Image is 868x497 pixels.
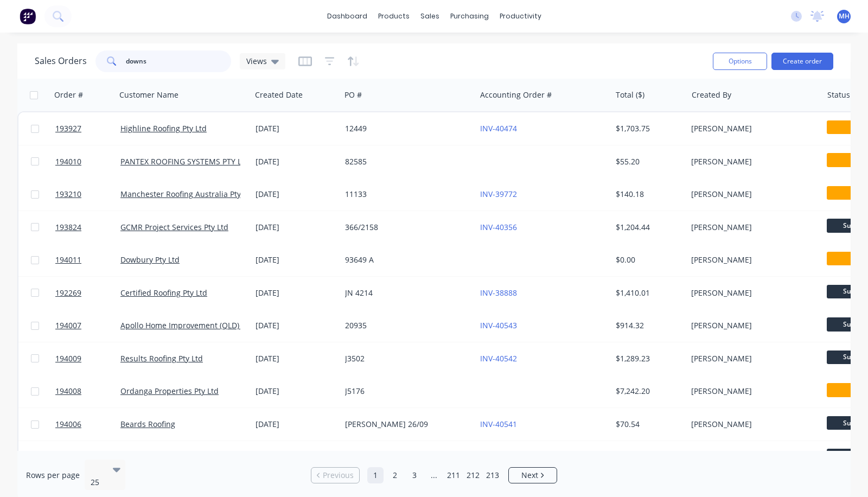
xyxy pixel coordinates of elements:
[480,288,517,298] a: INV-38888
[691,386,812,397] div: [PERSON_NAME]
[345,189,465,200] div: 11133
[55,342,120,375] a: 194009
[246,55,267,67] span: Views
[480,419,517,429] a: INV-40541
[373,8,415,24] div: products
[255,90,303,100] div: Created Date
[616,123,679,134] div: $1,703.75
[55,123,81,134] span: 193927
[691,353,812,364] div: [PERSON_NAME]
[345,320,465,331] div: 20935
[616,288,679,298] div: $1,410.01
[345,419,465,430] div: [PERSON_NAME] 26/09
[345,386,465,397] div: J5176
[616,386,679,397] div: $7,242.20
[311,470,359,481] a: Previous page
[322,8,373,24] a: dashboard
[55,441,120,474] a: 192747
[55,419,81,430] span: 194006
[126,50,232,72] input: Search...
[480,123,517,133] a: INV-40474
[465,467,481,483] a: Page 212
[839,11,850,21] span: MH
[120,320,266,330] a: Apollo Home Improvement (QLD) Pty Ltd
[345,123,465,134] div: 12449
[120,123,207,133] a: Highline Roofing Pty Ltd
[55,353,81,364] span: 194009
[345,353,465,364] div: J3502
[691,156,812,167] div: [PERSON_NAME]
[827,90,850,100] div: Status
[691,288,812,298] div: [PERSON_NAME]
[91,477,104,488] div: 25
[521,470,538,481] span: Next
[35,56,87,66] h1: Sales Orders
[345,156,465,167] div: 82585
[406,467,423,483] a: Page 3
[445,467,462,483] a: Page 211
[256,123,336,134] div: [DATE]
[119,90,178,100] div: Customer Name
[55,145,120,178] a: 194010
[509,470,557,481] a: Next page
[345,222,465,233] div: 366/2158
[691,222,812,233] div: [PERSON_NAME]
[691,254,812,265] div: [PERSON_NAME]
[616,320,679,331] div: $914.32
[120,353,203,364] a: Results Roofing Pty Ltd
[344,90,362,100] div: PO #
[256,386,336,397] div: [DATE]
[616,222,679,233] div: $1,204.44
[120,419,175,429] a: Beards Roofing
[55,386,81,397] span: 194008
[480,320,517,330] a: INV-40543
[120,288,207,298] a: Certified Roofing Pty Ltd
[480,90,552,100] div: Accounting Order #
[256,254,336,265] div: [DATE]
[256,156,336,167] div: [DATE]
[55,277,120,309] a: 192269
[55,112,120,145] a: 193927
[55,254,81,265] span: 194011
[256,353,336,364] div: [DATE]
[55,320,81,331] span: 194007
[691,320,812,331] div: [PERSON_NAME]
[345,288,465,298] div: JN 4214
[345,254,465,265] div: 93649 A
[415,8,445,24] div: sales
[55,408,120,441] a: 194006
[494,8,547,24] div: productivity
[307,467,561,483] ul: Pagination
[616,419,679,430] div: $70.54
[55,375,120,407] a: 194008
[616,189,679,200] div: $140.18
[55,309,120,342] a: 194007
[616,90,644,100] div: Total ($)
[616,156,679,167] div: $55.20
[691,419,812,430] div: [PERSON_NAME]
[484,467,501,483] a: Page 213
[387,467,403,483] a: Page 2
[616,254,679,265] div: $0.00
[55,244,120,276] a: 194011
[55,156,81,167] span: 194010
[55,178,120,211] a: 193210
[367,467,384,483] a: Page 1 is your current page
[20,8,36,24] img: Factory
[55,189,81,200] span: 193210
[256,288,336,298] div: [DATE]
[120,222,228,232] a: GCMR Project Services Pty Ltd
[55,211,120,244] a: 193824
[323,470,354,481] span: Previous
[120,156,251,167] a: PANTEX ROOFING SYSTEMS PTY LTD
[480,353,517,364] a: INV-40542
[480,222,517,232] a: INV-40356
[256,189,336,200] div: [DATE]
[55,222,81,233] span: 193824
[691,189,812,200] div: [PERSON_NAME]
[692,90,731,100] div: Created By
[55,288,81,298] span: 192269
[256,320,336,331] div: [DATE]
[54,90,83,100] div: Order #
[691,123,812,134] div: [PERSON_NAME]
